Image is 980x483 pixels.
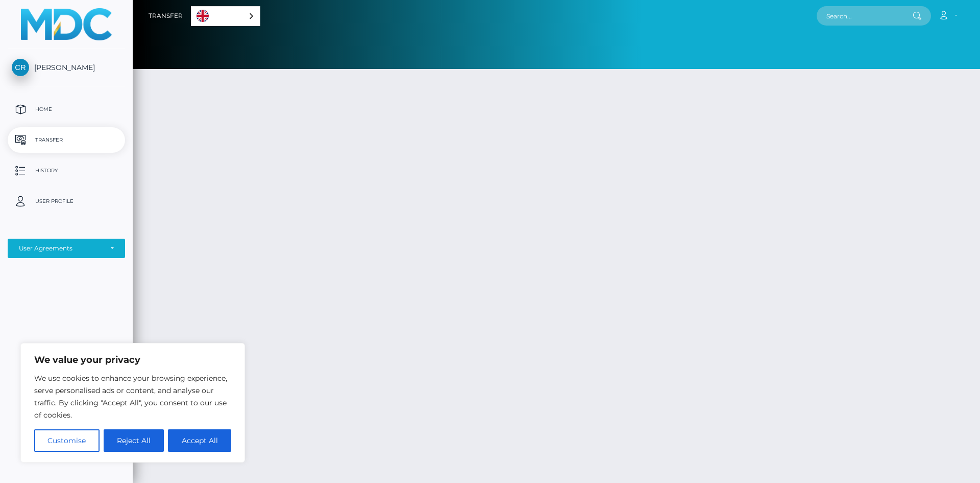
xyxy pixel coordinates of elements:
a: Transfer [149,5,183,27]
a: User Profile [8,189,125,214]
input: Search... [817,6,913,26]
p: Home [12,102,121,117]
a: History [8,158,125,183]
button: Customise [34,429,100,452]
p: We use cookies to enhance your browsing experience, serve personalised ads or content, and analys... [34,372,231,421]
p: We value your privacy [34,354,231,366]
img: MassPay [21,8,112,40]
p: Transfer [12,132,121,148]
button: Accept All [168,429,231,452]
a: English [191,7,260,26]
a: Home [8,97,125,122]
aside: Language selected: English [191,6,260,26]
span: [PERSON_NAME] [8,63,125,72]
p: History [12,163,121,178]
button: User Agreements [8,239,125,258]
a: Transfer [8,127,125,153]
div: Language [191,6,260,26]
div: We value your privacy [20,343,245,463]
button: Reject All [104,429,164,452]
div: User Agreements [19,244,103,252]
p: User Profile [12,194,121,209]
